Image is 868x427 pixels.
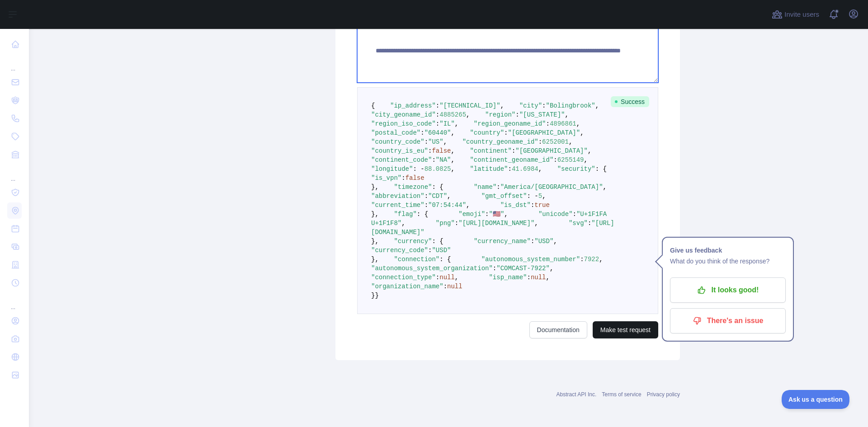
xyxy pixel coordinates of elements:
[546,274,550,281] span: ,
[529,321,587,338] a: Documentation
[542,138,569,145] span: 6252001
[538,138,542,145] span: :
[371,274,436,281] span: "connection_type"
[599,256,603,263] span: ,
[371,238,379,245] span: },
[451,129,454,136] span: ,
[428,147,432,155] span: :
[436,156,451,164] span: "NA"
[470,156,553,164] span: "continent_geoname_id"
[588,147,591,155] span: ,
[481,192,527,200] span: "gmt_offset"
[565,111,569,118] span: ,
[401,174,405,182] span: :
[474,183,496,191] span: "name"
[489,274,527,281] span: "isp_name"
[557,156,584,164] span: 6255149
[538,211,573,218] span: "unicode"
[371,156,432,164] span: "continent_code"
[519,111,565,118] span: "[US_STATE]"
[557,165,595,173] span: "security"
[557,391,597,398] a: Abstract API Inc.
[371,247,428,254] span: "currency_code"
[425,165,451,173] span: 88.0825
[515,147,588,155] span: "[GEOGRAPHIC_DATA]"
[595,102,599,109] span: ,
[371,265,493,272] span: "autonomous_system_organization"
[553,238,557,245] span: ,
[371,129,420,136] span: "postal_code"
[371,165,413,173] span: "longitude"
[534,202,550,209] span: true
[531,202,534,209] span: :
[417,211,428,218] span: : {
[512,147,515,155] span: :
[428,202,466,209] span: "07:54:44"
[371,202,425,209] span: "current_time"
[584,256,599,263] span: 7922
[466,202,470,209] span: ,
[527,192,538,200] span: : -
[443,138,447,145] span: ,
[371,211,379,218] span: },
[7,164,22,183] div: ...
[500,102,504,109] span: ,
[436,120,439,127] span: :
[436,274,439,281] span: :
[439,111,466,118] span: 4885265
[508,165,511,173] span: :
[432,247,451,254] span: "USD"
[466,111,470,118] span: ,
[428,192,447,200] span: "CDT"
[458,211,485,218] span: "emoji"
[432,238,443,245] span: : {
[371,138,425,145] span: "country_code"
[394,238,432,245] span: "currency"
[496,183,500,191] span: :
[428,138,443,145] span: "US"
[550,120,576,127] span: 4896861
[451,147,454,155] span: ,
[451,165,454,173] span: ,
[550,265,553,272] span: ,
[553,156,557,164] span: :
[519,102,542,109] span: "city"
[542,192,546,200] span: ,
[538,165,542,173] span: ,
[390,102,436,109] span: "ip_address"
[602,391,641,398] a: Terms of service
[670,245,786,256] h1: Give us feedback
[588,220,591,227] span: :
[451,156,454,164] span: ,
[504,129,508,136] span: :
[512,165,538,173] span: 41.6984
[439,120,455,127] span: "IL"
[458,220,534,227] span: "[URL][DOMAIN_NAME]"
[647,391,680,398] a: Privacy policy
[425,138,428,145] span: :
[420,129,424,136] span: :
[595,165,607,173] span: : {
[470,147,511,155] span: "continent"
[425,192,428,200] span: :
[455,220,458,227] span: :
[455,274,458,281] span: ,
[534,238,553,245] span: "USD"
[515,111,519,118] span: :
[500,183,603,191] span: "America/[GEOGRAPHIC_DATA]"
[371,283,443,290] span: "organization_name"
[500,202,531,209] span: "is_dst"
[584,156,588,164] span: ,
[455,120,458,127] span: ,
[439,256,451,263] span: : {
[670,308,786,333] button: There's an issue
[576,120,580,127] span: ,
[580,129,584,136] span: ,
[542,102,546,109] span: :
[371,256,379,263] span: },
[593,321,658,338] button: Make test request
[782,390,850,409] iframe: Toggle Customer Support
[485,111,515,118] span: "region"
[432,147,451,155] span: false
[611,96,649,107] span: Success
